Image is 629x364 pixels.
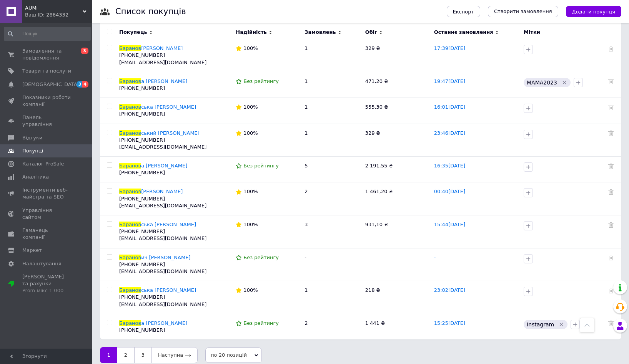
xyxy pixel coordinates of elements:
span: ський [PERSON_NAME] [141,130,200,136]
a: Баранович [PERSON_NAME] [119,255,190,260]
div: Prom мікс 1 000 [22,287,71,294]
span: [EMAIL_ADDRESS][DOMAIN_NAME] [119,301,206,307]
div: 555,30 ₴ [365,104,426,111]
span: [PHONE_NUMBER] [119,228,165,234]
a: 17:39[DATE] [434,45,465,51]
div: 329 ₴ [365,130,426,137]
span: Без рейтингу [243,163,279,169]
span: [EMAIL_ADDRESS][DOMAIN_NAME] [119,60,206,65]
input: Пошук [4,27,91,41]
span: а [PERSON_NAME] [141,320,187,326]
span: Баранов [119,287,141,293]
span: Мітки [524,29,540,35]
a: Барановська [PERSON_NAME] [119,104,196,110]
span: Баранов [119,78,141,84]
span: Створити замовлення [494,8,552,15]
span: Покупець [119,29,147,36]
span: Гаманець компанії [22,227,71,241]
span: [PERSON_NAME] [141,45,183,51]
span: 100% [243,104,258,110]
a: 19:47[DATE] [434,78,465,84]
span: Інструменти веб-майстра та SEO [22,187,71,200]
span: [PERSON_NAME] [141,189,183,194]
a: Створити замовлення [488,6,558,17]
span: [PHONE_NUMBER] [119,52,165,58]
span: 1 [305,287,308,293]
span: а [PERSON_NAME] [141,163,187,169]
span: 1 [305,104,308,110]
span: Замовлення та повідомлення [22,48,71,61]
a: Баранова [PERSON_NAME] [119,78,187,84]
span: Показники роботи компанії [22,94,71,108]
span: [PHONE_NUMBER] [119,85,165,91]
span: Аналітика [22,174,49,180]
span: [DEMOGRAPHIC_DATA] [22,81,79,88]
span: Додати покупця [572,9,615,15]
span: Баранов [119,255,141,260]
div: 471,20 ₴ [365,78,426,85]
span: Баранов [119,222,141,227]
div: 2 191,55 ₴ [365,162,426,169]
a: Баранова [PERSON_NAME] [119,163,187,169]
span: ич [PERSON_NAME] [141,255,190,260]
span: Маркет [22,247,42,254]
span: [EMAIL_ADDRESS][DOMAIN_NAME] [119,203,206,208]
a: Баранов[PERSON_NAME] [119,189,183,194]
span: Баранов [119,104,141,110]
button: Експорт [447,6,481,17]
a: Барановський [PERSON_NAME] [119,130,200,136]
span: [EMAIL_ADDRESS][DOMAIN_NAME] [119,268,206,274]
div: Видалити [608,254,614,261]
span: Баранов [119,163,141,169]
span: 100% [243,222,258,227]
span: МАМА2023 [527,79,557,86]
span: Експорт [453,9,474,15]
div: 218 ₴ [365,287,426,294]
span: [EMAIL_ADDRESS][DOMAIN_NAME] [119,144,206,150]
a: Барановська [PERSON_NAME] [119,287,196,293]
td: - [301,248,361,281]
a: Барановська [PERSON_NAME] [119,222,196,227]
a: Баранова [PERSON_NAME] [119,320,187,326]
span: Без рейтингу [243,320,279,326]
a: 16:35[DATE] [434,163,465,169]
div: Видалити [608,78,614,85]
span: 100% [243,287,258,293]
a: 23:46[DATE] [434,130,465,136]
span: Instagram [527,321,554,328]
a: 15:44[DATE] [434,222,465,227]
span: AUMi [25,5,83,12]
a: 16:01[DATE] [434,104,465,110]
span: Каталог ProSale [22,160,64,167]
span: [PHONE_NUMBER] [119,137,165,143]
span: Баранов [119,45,141,51]
div: 1 461,20 ₴ [365,188,426,195]
div: Видалити [608,162,614,169]
span: ська [PERSON_NAME] [141,222,196,227]
span: [PHONE_NUMBER] [119,170,165,175]
div: Видалити [608,221,614,228]
a: 2 [117,347,134,363]
span: Панель управління [22,114,71,128]
span: 100% [243,45,258,51]
span: Замовлень [305,29,336,36]
span: 100% [243,130,258,136]
button: Додати покупця [566,6,621,17]
span: ська [PERSON_NAME] [141,104,196,110]
div: Видалити [608,320,614,327]
span: 1 [305,45,308,51]
span: 100% [243,189,258,194]
div: 329 ₴ [365,45,426,52]
span: Відгуки [22,134,42,141]
a: 00:40[DATE] [434,189,465,194]
span: [PHONE_NUMBER] [119,327,165,333]
div: 931,10 ₴ [365,221,426,228]
span: [PHONE_NUMBER] [119,196,165,202]
span: 1 [305,78,308,84]
div: Видалити [608,104,614,111]
span: 5 [305,163,308,169]
span: а [PERSON_NAME] [141,78,187,84]
span: [PHONE_NUMBER] [119,111,165,117]
span: Без рейтингу [243,78,279,84]
svg: Видалити мітку [561,79,567,86]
